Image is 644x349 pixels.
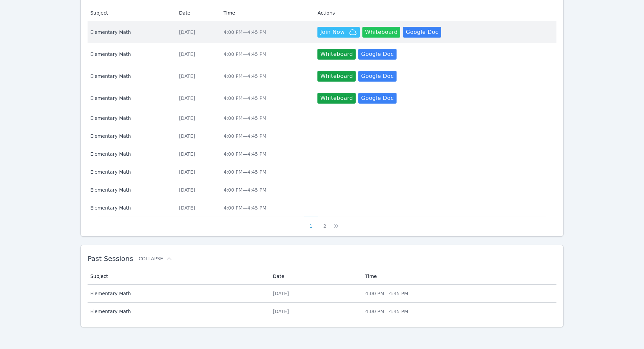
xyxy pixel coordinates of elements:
[358,93,396,104] a: Google Doc
[219,5,313,21] th: Time
[317,93,356,104] button: Whiteboard
[88,199,556,217] tr: Elementary Math[DATE]4:00 PM—4:45 PM
[88,303,556,320] tr: Elementary Math[DATE]4:00 PM—4:45 PM
[90,187,171,193] span: Elementary Math
[361,268,556,285] th: Time
[365,291,408,296] span: 4:00 PM — 4:45 PM
[90,151,171,157] span: Elementary Math
[179,51,216,58] div: [DATE]
[90,29,171,36] span: Elementary Math
[179,169,216,175] div: [DATE]
[88,21,556,43] tr: Elementary Math[DATE]4:00 PM—4:45 PMJoin NowWhiteboardGoogle Doc
[223,187,266,193] span: 4:00 PM — 4:45 PM
[179,187,216,193] div: [DATE]
[273,308,357,315] div: [DATE]
[90,204,171,211] span: Elementary Math
[179,204,216,211] div: [DATE]
[223,73,266,79] span: 4:00 PM — 4:45 PM
[88,255,133,263] span: Past Sessions
[88,5,175,21] th: Subject
[90,169,171,175] span: Elementary Math
[223,169,266,175] span: 4:00 PM — 4:45 PM
[223,133,266,139] span: 4:00 PM — 4:45 PM
[223,51,266,57] span: 4:00 PM — 4:45 PM
[317,49,356,60] button: Whiteboard
[90,95,171,102] span: Elementary Math
[90,290,265,297] span: Elementary Math
[223,115,266,121] span: 4:00 PM — 4:45 PM
[403,27,441,38] a: Google Doc
[358,71,396,82] a: Google Doc
[179,151,216,157] div: [DATE]
[362,27,401,38] button: Whiteboard
[90,73,171,80] span: Elementary Math
[179,95,216,102] div: [DATE]
[88,127,556,145] tr: Elementary Math[DATE]4:00 PM—4:45 PM
[175,5,220,21] th: Date
[313,5,556,21] th: Actions
[317,27,359,38] button: Join Now
[269,268,361,285] th: Date
[317,71,356,82] button: Whiteboard
[88,268,269,285] th: Subject
[88,163,556,181] tr: Elementary Math[DATE]4:00 PM—4:45 PM
[88,181,556,199] tr: Elementary Math[DATE]4:00 PM—4:45 PM
[358,49,396,60] a: Google Doc
[318,217,332,230] button: 2
[304,217,318,230] button: 1
[223,29,266,35] span: 4:00 PM — 4:45 PM
[139,255,172,262] button: Collapse
[320,28,344,36] span: Join Now
[88,43,556,65] tr: Elementary Math[DATE]4:00 PM—4:45 PMWhiteboardGoogle Doc
[88,285,556,303] tr: Elementary Math[DATE]4:00 PM—4:45 PM
[90,133,171,139] span: Elementary Math
[179,73,216,80] div: [DATE]
[90,308,265,315] span: Elementary Math
[223,151,266,157] span: 4:00 PM — 4:45 PM
[88,87,556,109] tr: Elementary Math[DATE]4:00 PM—4:45 PMWhiteboardGoogle Doc
[223,95,266,101] span: 4:00 PM — 4:45 PM
[88,145,556,163] tr: Elementary Math[DATE]4:00 PM—4:45 PM
[179,115,216,122] div: [DATE]
[90,51,171,58] span: Elementary Math
[223,205,266,211] span: 4:00 PM — 4:45 PM
[88,109,556,127] tr: Elementary Math[DATE]4:00 PM—4:45 PM
[365,309,408,314] span: 4:00 PM — 4:45 PM
[90,115,171,122] span: Elementary Math
[88,65,556,87] tr: Elementary Math[DATE]4:00 PM—4:45 PMWhiteboardGoogle Doc
[273,290,357,297] div: [DATE]
[179,133,216,139] div: [DATE]
[179,29,216,36] div: [DATE]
